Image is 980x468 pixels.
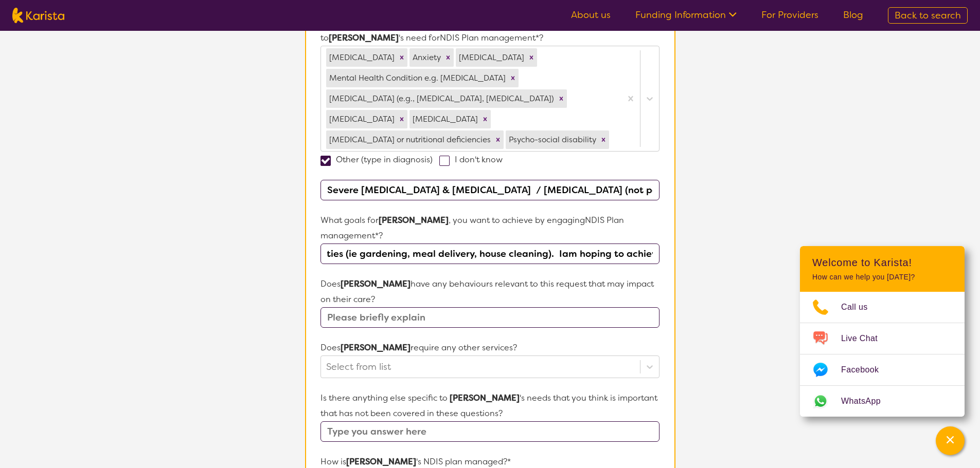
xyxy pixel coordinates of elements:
ul: Choose channel [800,292,965,417]
div: [MEDICAL_DATA] [456,48,526,67]
strong: [PERSON_NAME] [450,392,520,403]
a: Blog [843,9,863,21]
strong: [PERSON_NAME] [329,32,399,43]
button: Channel Menu [936,426,965,455]
div: Remove Anxiety [442,48,454,67]
p: Does require any other services? [320,340,659,355]
label: Other (type in diagnosis) [320,154,439,165]
input: Please briefly explain [320,307,659,328]
div: Channel Menu [800,246,965,417]
div: Remove ADHD [526,48,537,67]
p: How can we help you [DATE]? [812,273,952,282]
input: Please type diagnosis [320,180,659,200]
div: Remove Suicidal ideation [396,110,407,128]
input: Type you answer here [320,244,659,264]
div: Psycho-social disability [506,130,598,149]
a: Back to search [888,7,968,24]
strong: [PERSON_NAME] [346,456,416,467]
div: [MEDICAL_DATA] (e.g., [MEDICAL_DATA], [MEDICAL_DATA]) [326,89,556,108]
div: Mental Health Condition e.g. [MEDICAL_DATA] [326,69,507,87]
div: Remove Autism Spectrum Disorder [396,48,407,67]
div: [MEDICAL_DATA] [409,110,479,128]
div: [MEDICAL_DATA] [326,110,396,128]
div: Remove Psycho-social disability [598,130,609,149]
a: For Providers [761,9,818,21]
span: WhatsApp [841,394,893,409]
p: Does have any behaviours relevant to this request that may impact on their care? [320,276,659,307]
span: Back to search [895,9,961,22]
p: Is there anything else specific to 's needs that you think is important that has not been covered... [320,390,659,421]
p: What goals for , you want to achieve by engaging NDIS Plan management *? [320,213,659,244]
span: Live Chat [841,331,890,346]
div: Remove Sleep disorders (e.g., insomnia, sleep apnea) [556,89,567,108]
label: I don't know [439,154,509,165]
div: [MEDICAL_DATA] or nutritional deficiencies [326,130,492,149]
strong: [PERSON_NAME] [341,342,411,353]
span: Facebook [841,362,891,378]
div: [MEDICAL_DATA] [326,48,396,67]
div: Remove PTSD [479,110,491,128]
div: Remove Malnutrition or nutritional deficiencies [492,130,504,149]
div: Remove Mental Health Condition e.g. Depression [507,69,519,87]
div: Anxiety [409,48,442,67]
a: About us [571,9,611,21]
span: Call us [841,299,880,315]
img: Karista logo [12,8,64,23]
a: Funding Information [635,9,737,21]
a: Web link opens in a new tab. [800,386,965,417]
input: Type you answer here [320,421,659,442]
strong: [PERSON_NAME] [379,215,449,226]
h2: Welcome to Karista! [812,256,952,269]
strong: [PERSON_NAME] [341,278,411,289]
